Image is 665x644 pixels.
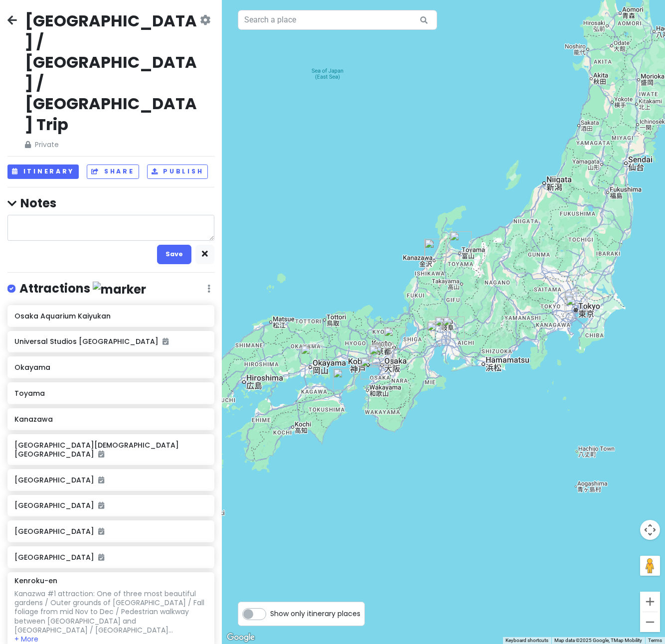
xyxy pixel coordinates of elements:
h6: Osaka Aquarium Kaiyukan [14,312,207,321]
div: Kanazwa #1 attraction: One of three most beautiful gardens / Outer grounds of [GEOGRAPHIC_DATA] /... [14,589,207,635]
h4: Attractions [19,281,146,297]
div: Kyoto Station [384,327,406,349]
input: Search a place [238,10,437,30]
div: Universal Studios Japan [369,344,391,366]
button: Drag Pegman onto the map to open Street View [640,556,660,576]
h4: Notes [7,195,214,211]
span: Show only itinerary places [270,608,360,619]
span: Private [25,139,198,150]
div: Shinagawa Prince Hotel Main Tower [564,291,586,313]
div: Otsuka Museum of Art [333,368,355,390]
i: Added to itinerary [163,338,168,345]
div: Osaka Aquarium Kaiyukan [369,345,391,367]
h6: [GEOGRAPHIC_DATA] [14,527,207,536]
button: Save [157,245,191,264]
i: Added to itinerary [98,554,104,561]
h6: Kanazawa [14,415,207,424]
div: Nagoya JR Gate Tower Hotel [435,317,457,338]
i: Added to itinerary [98,528,104,535]
div: Nabana no Sato [427,322,449,343]
h6: Kenroku-en [14,576,57,585]
button: Publish [147,164,208,179]
button: Keyboard shortcuts [505,637,548,644]
img: marker [93,282,146,297]
div: Okayama [301,345,323,367]
h6: [GEOGRAPHIC_DATA] [14,553,207,562]
div: Kansai International Airport [360,357,382,379]
div: Toyama [450,231,472,253]
h6: [GEOGRAPHIC_DATA] [14,501,207,510]
button: Map camera controls [640,520,660,540]
i: Added to itinerary [98,451,104,458]
div: Unagiyondaimekikukawa Hirutonpurazauesutoosaka [372,343,394,365]
h6: Toyama [14,389,207,398]
h6: [GEOGRAPHIC_DATA][DEMOGRAPHIC_DATA] [GEOGRAPHIC_DATA] [14,441,207,459]
button: Zoom in [640,592,660,612]
h2: [GEOGRAPHIC_DATA] / [GEOGRAPHIC_DATA] / [GEOGRAPHIC_DATA] Trip [25,10,198,135]
button: Itinerary [7,164,79,179]
div: Kanazawa [424,239,446,261]
a: Open this area in Google Maps (opens a new window) [224,631,257,644]
button: Share [87,164,139,179]
i: Added to itinerary [98,477,104,483]
button: Zoom out [640,612,660,632]
h6: Okayama [14,363,207,372]
button: + More [14,635,38,644]
div: Hotel Villa Fontaine Grand Haneda Airport [566,296,588,318]
span: Map data ©2025 Google, TMap Mobility [554,638,642,643]
img: Google [224,631,257,644]
a: Terms (opens in new tab) [648,638,662,643]
div: SILKREAM Hankyu Sanban Gai Shop [372,342,394,364]
h6: Universal Studios [GEOGRAPHIC_DATA] [14,337,207,346]
i: Added to itinerary [98,502,104,509]
h6: [GEOGRAPHIC_DATA] [14,476,207,484]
